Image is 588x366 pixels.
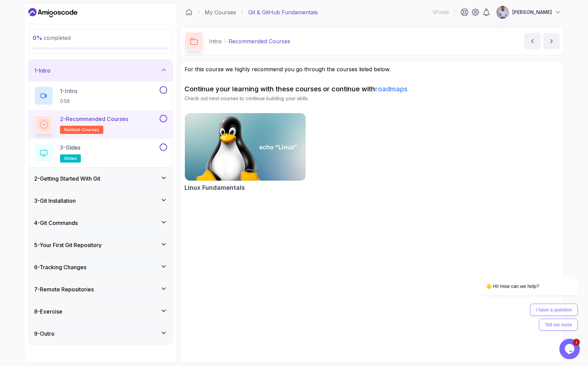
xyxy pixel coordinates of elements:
button: 3-Git Installation [29,190,173,212]
button: 8-Exercise [29,301,173,322]
iframe: chat widget [458,223,581,335]
p: Check out next courses to continue building your skills. [185,95,560,102]
button: 6-Tracking Changes [29,256,173,278]
p: 2 - Recommended Courses [60,115,128,123]
p: 0 Points [432,9,449,16]
button: next content [543,33,560,49]
button: previous content [524,33,541,49]
h2: Continue your learning with these courses or continue with [185,84,560,94]
img: user profile image [496,6,509,19]
button: 2-Recommended Coursesrelated-courses [34,115,167,134]
p: For this course we highly recommend you go through the courses listed below. [185,65,560,73]
button: 7-Remote Repositories [29,278,173,300]
button: user profile image[PERSON_NAME] [496,5,561,19]
p: Recommended Courses [229,37,290,45]
h3: 5 - Your First Git Repository [34,241,102,249]
h3: 8 - Exercise [34,307,62,316]
p: 0:58 [60,98,77,105]
button: 5-Your First Git Repository [29,234,173,256]
button: 2-Getting Started With Git [29,168,173,189]
p: Intro [209,37,222,45]
p: Git & GitHub Fundamentals [248,8,318,16]
button: 4-Git Commands [29,212,173,234]
iframe: chat widget [559,339,581,359]
h3: 7 - Remote Repositories [34,285,94,293]
button: 9-Outro [29,323,173,345]
h3: 3 - Git Installation [34,197,76,205]
h3: 6 - Tracking Changes [34,263,86,271]
button: 3-Slidesslides [34,143,167,163]
img: Linux Fundamentals card [185,113,306,181]
a: Dashboard [28,7,77,18]
p: 1 - Intro [60,87,77,95]
p: [PERSON_NAME] [512,9,552,16]
a: My Courses [205,8,236,16]
span: completed [33,34,71,41]
span: slides [64,156,77,161]
a: Linux Fundamentals cardLinux Fundamentals [185,113,306,193]
span: related-courses [64,127,99,133]
p: 3 - Slides [60,143,80,152]
a: Dashboard [186,9,192,16]
a: roadmaps [375,85,408,93]
span: 0 % [33,34,42,41]
h3: 9 - Outro [34,330,55,338]
button: 1-Intro [29,60,173,81]
h3: 2 - Getting Started With Git [34,174,100,183]
h3: 4 - Git Commands [34,219,78,227]
h2: Linux Fundamentals [185,183,245,193]
h3: 1 - Intro [34,66,50,75]
button: 1-Intro0:58 [34,86,167,105]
